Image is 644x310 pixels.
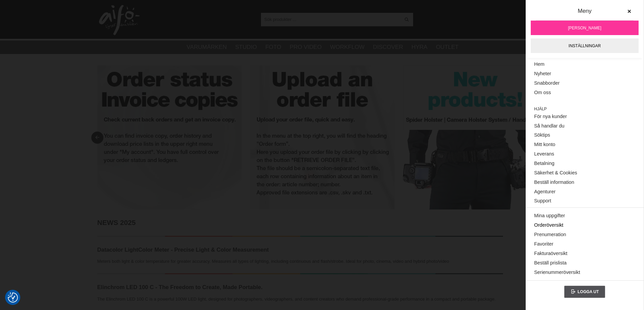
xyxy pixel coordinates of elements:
a: Säkerhet & Cookies [534,168,635,178]
h2: NEWS 2025 [97,218,503,228]
a: Logga ut [564,286,605,298]
img: NEWS! [97,273,503,274]
a: Beställ prislista [534,258,635,268]
a: Söktips [534,131,635,140]
img: Annons:RET003 banner-resel-account-bgr.jpg [97,65,242,209]
a: Workflow [330,43,364,52]
a: Favoriter [534,239,635,249]
p: The Elinchrom LED 100 C is a powerful 100W LED light, designed for photographers, videographers, ... [97,296,503,303]
a: Hyra [411,43,427,52]
a: Leverans [534,149,635,159]
span: Hjälp [534,106,635,112]
a: Support [534,196,635,206]
img: NEWS! [97,236,503,237]
img: Annons:RET002 banner-resel-upload-bgr.jpg [250,65,395,209]
a: Mina uppgifter [534,211,635,221]
img: Annons:RET009 banner-resel-new-spihol.jpg [403,65,547,209]
a: Betalning [534,159,635,168]
a: Om oss [534,88,635,97]
a: Prenumeration [534,230,635,239]
a: Hem [534,60,635,69]
span: Logga ut [577,289,599,294]
a: Studio [235,43,257,52]
strong: Elinchrom LED 100 C - The Freedom to Create, Made Portable. [97,284,263,290]
button: Samtyckesinställningar [8,291,18,304]
a: Foto [265,43,281,52]
strong: Datacolor LightColor Meter - Precise Light & Color Measurement [97,247,269,253]
a: Pro Video [290,43,321,52]
button: Previous [91,132,103,144]
a: Fakturaöversikt [534,249,635,258]
a: Mitt konto [534,140,635,149]
a: Nyheter [534,69,635,79]
a: För nya kunder [534,112,635,121]
input: Sök produkter ... [261,14,401,24]
span: [PERSON_NAME] [568,25,601,31]
a: Serienummeröversikt [534,267,635,277]
div: Meny [536,7,634,21]
a: Discover [373,43,403,52]
a: Agenturer [534,187,635,197]
a: Orderöversikt [534,221,635,230]
a: Beställ information [534,178,635,187]
a: Så handlar du [534,121,635,131]
a: Snabborder [534,79,635,88]
img: logo.png [99,5,140,35]
a: Inställningar [531,38,639,53]
img: Revisit consent button [8,292,18,303]
p: Meters both light & color temperature for greater accuracy. Measures all types of lighting, inclu... [97,258,503,265]
a: Outlet [436,43,458,52]
a: Varumärken [187,43,227,52]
